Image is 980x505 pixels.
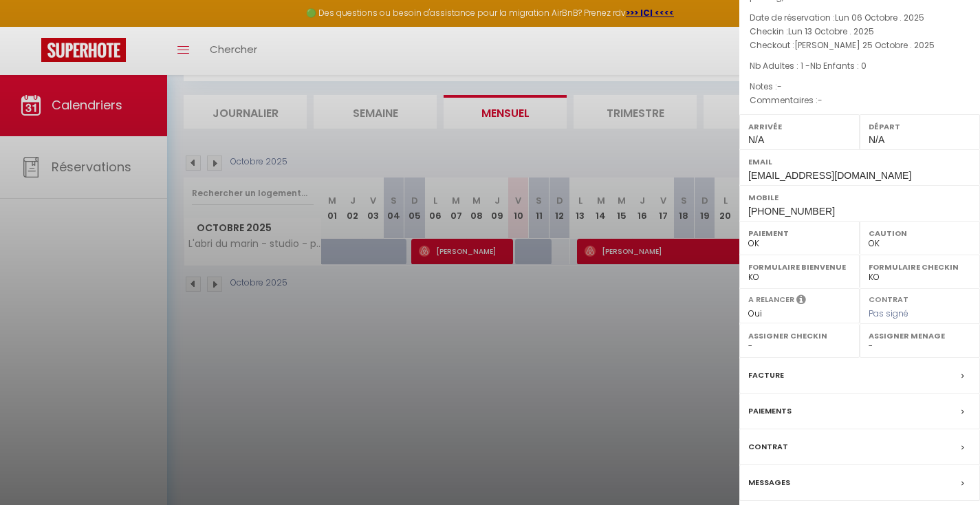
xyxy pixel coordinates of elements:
span: [PERSON_NAME] 25 Octobre . 2025 [794,39,935,51]
label: Formulaire Bienvenue [748,260,851,274]
label: A relancer [748,294,794,305]
p: Checkin : [750,25,970,39]
label: Paiement [748,226,851,240]
label: Facture [748,368,784,383]
span: Pas signé [869,308,908,319]
label: Départ [869,120,971,133]
label: Mobile [748,191,971,204]
span: [PHONE_NUMBER] [748,206,835,217]
p: Date de réservation : [750,11,970,25]
span: Lun 06 Octobre . 2025 [835,12,924,23]
p: Notes : [750,80,970,94]
span: - [777,80,782,92]
label: Assigner Checkin [748,329,851,343]
label: Caution [869,226,971,240]
i: Sélectionner OUI si vous souhaiter envoyer les séquences de messages post-checkout [796,294,806,309]
span: N/A [869,134,884,145]
label: Paiements [748,404,792,418]
span: N/A [748,134,764,145]
span: [EMAIL_ADDRESS][DOMAIN_NAME] [748,170,911,181]
label: Contrat [748,440,788,454]
label: Contrat [869,294,908,303]
p: Commentaires : [750,94,970,107]
label: Arrivée [748,120,851,133]
label: Email [748,155,971,169]
span: - [818,94,823,106]
span: Lun 13 Octobre . 2025 [788,25,874,37]
label: Messages [748,475,790,490]
label: Formulaire Checkin [869,260,971,274]
span: Nb Enfants : 0 [810,60,867,72]
span: Nb Adultes : 1 - [750,60,867,72]
label: Assigner Menage [869,329,971,343]
p: Checkout : [750,39,970,52]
